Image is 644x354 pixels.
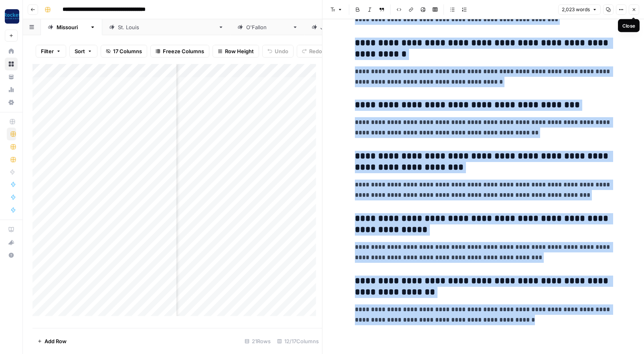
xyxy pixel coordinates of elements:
[5,236,18,249] button: What's new?
[5,96,18,109] a: Settings
[45,337,67,345] span: Add Row
[246,23,289,31] div: [PERSON_NAME]
[562,6,590,13] span: 2,023 words
[5,70,18,83] a: Your Data
[41,19,102,35] a: [US_STATE]
[225,47,254,55] span: Row Height
[231,19,305,35] a: [PERSON_NAME]
[297,45,327,58] button: Redo
[5,45,18,58] a: Home
[558,4,601,15] button: 2,023 words
[274,335,322,348] div: 12/17 Columns
[262,45,294,58] button: Undo
[5,9,19,24] img: Rocket Pilots Logo
[113,47,142,55] span: 17 Columns
[622,22,635,29] div: Close
[213,45,259,58] button: Row Height
[150,45,209,58] button: Freeze Columns
[5,58,18,70] a: Browse
[5,236,17,248] div: What's new?
[102,19,231,35] a: [GEOGRAPHIC_DATA][PERSON_NAME]
[69,45,97,58] button: Sort
[309,47,322,55] span: Redo
[305,19,390,35] a: [GEOGRAPHIC_DATA]
[101,45,147,58] button: 17 Columns
[75,47,85,55] span: Sort
[5,223,18,236] a: AirOps Academy
[275,47,288,55] span: Undo
[57,23,87,31] div: [US_STATE]
[118,23,215,31] div: [GEOGRAPHIC_DATA][PERSON_NAME]
[5,83,18,96] a: Usage
[5,249,18,262] button: Help + Support
[36,45,66,58] button: Filter
[41,47,54,55] span: Filter
[163,47,204,55] span: Freeze Columns
[5,6,18,26] button: Workspace: Rocket Pilots
[32,335,71,348] button: Add Row
[241,335,274,348] div: 21 Rows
